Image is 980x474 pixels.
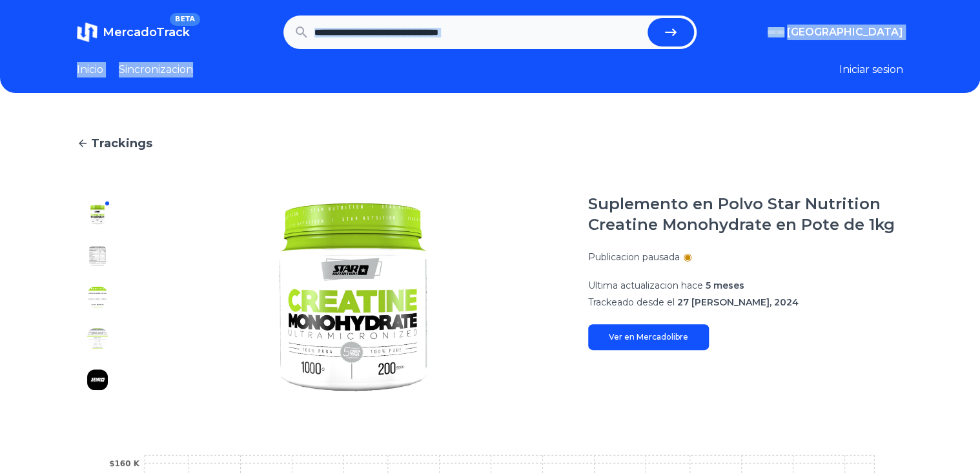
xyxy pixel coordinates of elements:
span: Ultima actualizacion hace [588,280,703,291]
img: Argentina [768,27,784,37]
img: Suplemento en Polvo Star Nutrition Creatine Monohydrate en Pote de 1kg [87,369,108,390]
a: Trackings [77,134,903,152]
span: MercadoTrack [103,25,190,39]
a: MercadoTrackBETA [77,22,190,43]
img: Suplemento en Polvo Star Nutrition Creatine Monohydrate en Pote de 1kg [87,287,108,307]
span: 27 [PERSON_NAME], 2024 [677,296,799,308]
span: 5 meses [706,280,744,291]
span: Trackeado desde el [588,296,675,308]
a: Inicio [77,62,103,77]
button: [GEOGRAPHIC_DATA] [768,25,903,40]
img: Suplemento en Polvo Star Nutrition Creatine Monohydrate en Pote de 1kg [87,204,108,225]
img: Suplemento en Polvo Star Nutrition Creatine Monohydrate en Pote de 1kg [144,194,562,400]
a: Ver en Mercadolibre [588,324,709,350]
img: MercadoTrack [77,22,97,43]
button: Iniciar sesion [839,62,903,77]
img: Suplemento en Polvo Star Nutrition Creatine Monohydrate en Pote de 1kg [87,328,108,349]
a: Sincronizacion [119,62,193,77]
tspan: $160 K [109,459,140,468]
img: Suplemento en Polvo Star Nutrition Creatine Monohydrate en Pote de 1kg [87,245,108,266]
span: Trackings [91,134,152,152]
span: BETA [170,13,200,26]
p: Publicacion pausada [588,251,680,263]
h1: Suplemento en Polvo Star Nutrition Creatine Monohydrate en Pote de 1kg [588,194,903,235]
span: [GEOGRAPHIC_DATA] [787,25,903,40]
